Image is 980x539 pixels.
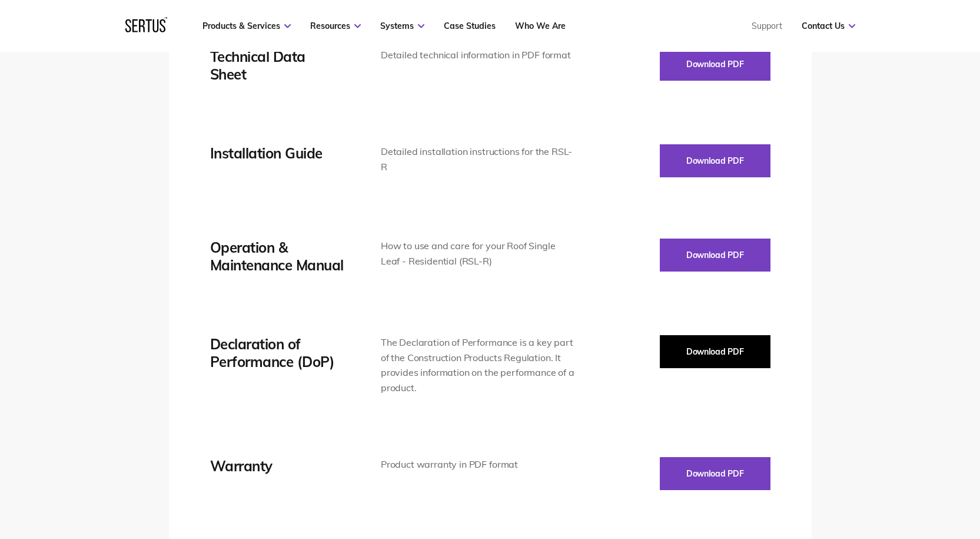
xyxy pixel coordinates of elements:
[660,48,770,81] button: Download PDF
[752,21,782,31] a: Support
[210,239,346,274] div: Operation & Maintenance Manual
[515,21,566,31] a: Who We Are
[660,144,770,177] button: Download PDF
[660,457,770,490] button: Download PDF
[210,144,346,162] div: Installation Guide
[381,457,576,472] div: Product warranty in PDF format
[210,335,346,371] div: Declaration of Performance (DoP)
[381,239,576,269] div: How to use and care for your Roof Single Leaf - Residential (RSL-R)
[444,21,496,31] a: Case Studies
[381,144,576,174] div: Detailed installation instructions for the RSL-R
[310,21,361,31] a: Resources
[210,457,346,475] div: Warranty
[202,21,291,31] a: Products & Services
[802,21,855,31] a: Contact Us
[660,335,770,368] button: Download PDF
[660,239,770,272] button: Download PDF
[381,48,576,63] div: Detailed technical information in PDF format
[380,21,424,31] a: Systems
[210,48,346,83] div: Technical Data Sheet
[381,335,576,395] div: The Declaration of Performance is a key part of the Construction Products Regulation. It provides...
